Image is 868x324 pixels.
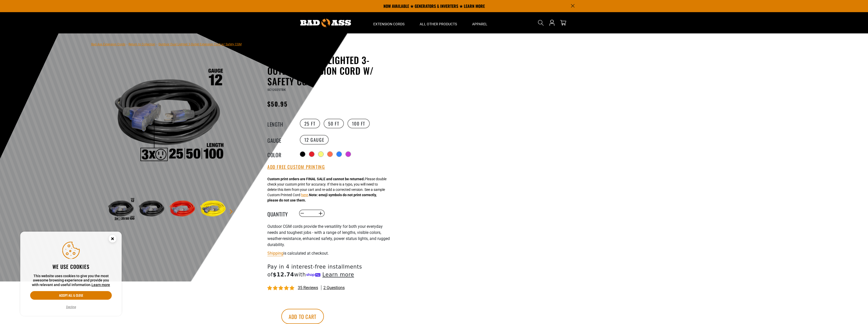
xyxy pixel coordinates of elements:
[267,250,392,257] div: is calculated at checkout.
[91,283,110,287] a: Learn more
[300,19,351,27] img: Bad Ass Extension Cords
[267,136,293,143] legend: Gauge
[20,232,122,316] aside: Cookie Consent
[465,12,495,33] summary: Apparel
[267,176,386,203] div: Please double check your custom print for accuracy. If there is a typo, you will need to delete t...
[281,309,324,324] button: Add to cart
[267,55,392,87] h1: Outdoor Dual Lighted 3-Outlet Extension Cord w/ Safety CGM
[301,192,308,198] button: here
[267,120,293,127] legend: Length
[158,43,242,46] span: Outdoor Dual Lighted 3-Outlet Extension Cord w/ Safety CGM
[156,43,157,46] span: ›
[267,164,325,170] button: Add Free Custom Printing
[373,22,404,26] span: Extension Cords
[267,286,295,291] span: 4.80 stars
[30,274,112,287] p: This website uses cookies to give you the most awesome browsing experience and provide you with r...
[267,151,293,157] legend: Color
[229,209,234,214] a: Next
[30,291,112,300] button: Accept all & close
[300,135,329,145] label: 12 Gauge
[65,305,78,310] button: Decline
[267,99,288,108] span: $50.95
[126,43,127,46] span: ›
[267,210,293,217] label: Quantity
[267,88,286,92] span: SC12025TBK
[137,195,166,224] img: black
[91,43,125,46] a: Bad Ass Extension Cords
[366,12,412,33] summary: Extension Cords
[300,119,320,128] label: 25 FT
[412,12,465,33] summary: All Other Products
[472,22,487,26] span: Apparel
[323,285,345,291] span: 2 questions
[537,19,545,27] summary: Search
[267,193,377,202] strong: Note: emoji symbols do not print correctly, please do not use them.
[198,195,228,224] img: neon yellow
[30,263,112,270] h2: We use cookies
[298,285,318,290] span: 35 reviews
[168,195,197,224] img: red
[128,43,155,46] a: Return to Collection
[267,251,283,256] a: Shipping
[347,119,370,128] label: 100 FT
[324,119,344,128] label: 50 FT
[91,41,242,47] nav: breadcrumbs
[420,22,457,26] span: All Other Products
[267,224,390,247] span: Outdoor CGM cords provide the versatility for both your everyday needs and toughest jobs - with a...
[267,177,365,181] strong: Custom print orders are FINAL SALE and cannot be returned.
